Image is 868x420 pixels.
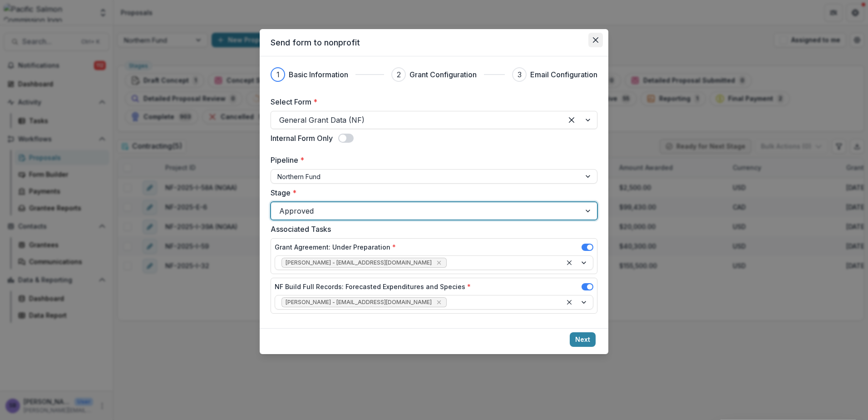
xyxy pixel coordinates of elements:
div: Remove Christina Langlois - perkin@psc.org [434,298,444,307]
div: Progress [271,67,597,82]
div: 3 [518,69,522,80]
div: 2 [397,69,401,80]
div: Clear selected options [564,297,575,308]
div: 1 [276,69,280,80]
label: Select Form [271,96,592,107]
div: Clear selected options [564,257,575,268]
div: Remove Christina Langlois - perkin@psc.org [434,258,444,267]
header: Send form to nonprofit [260,29,608,56]
h3: Email Configuration [530,69,597,80]
label: Internal Form Only [271,133,333,144]
span: [PERSON_NAME] - [EMAIL_ADDRESS][DOMAIN_NAME] [286,260,432,266]
label: NF Build Full Records: Forecasted Expenditures and Species [275,282,471,291]
h3: Basic Information [289,69,348,80]
label: Stage [271,187,592,198]
h3: Grant Configuration [409,69,477,80]
button: Next [570,332,596,347]
label: Grant Agreement: Under Preparation [275,242,396,252]
span: [PERSON_NAME] - [EMAIL_ADDRESS][DOMAIN_NAME] [286,299,432,305]
label: Pipeline [271,155,592,165]
div: Clear selected options [564,113,579,127]
label: Associated Tasks [271,224,592,235]
button: Close [588,33,603,47]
